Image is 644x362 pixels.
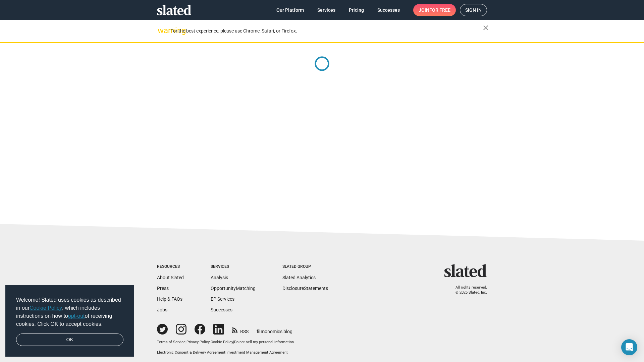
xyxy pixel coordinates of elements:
[185,340,186,344] span: |
[157,340,185,344] a: Terms of Service
[413,4,456,16] a: Joinfor free
[282,264,328,269] div: Slated Group
[211,286,256,291] a: OpportunityMatching
[232,324,249,335] a: RSS
[5,285,134,357] div: cookieconsent
[157,296,182,302] a: Help & FAQs
[448,285,487,295] p: All rights reserved. © 2025 Slated, Inc.
[211,296,234,302] a: EP Services
[210,340,211,344] span: |
[465,4,482,16] span: Sign in
[157,350,225,355] a: Electronic Consent & Delivery Agreement
[429,4,450,16] span: for free
[343,4,369,16] a: Pricing
[68,313,85,319] a: opt-out
[257,323,292,335] a: filmonomics blog
[372,4,405,16] a: Successes
[157,264,184,269] div: Resources
[234,340,294,345] button: Do not sell my personal information
[349,4,364,16] span: Pricing
[621,339,637,355] div: Open Intercom Messenger
[157,286,169,291] a: Press
[233,340,234,344] span: |
[377,4,400,16] span: Successes
[317,4,335,16] span: Services
[157,275,184,280] a: About Slated
[30,305,62,311] a: Cookie Policy
[211,307,232,312] a: Successes
[257,329,265,334] span: film
[419,4,450,16] span: Join
[211,264,256,269] div: Services
[211,340,233,344] a: Cookie Policy
[271,4,309,16] a: Our Platform
[312,4,341,16] a: Services
[276,4,304,16] span: Our Platform
[170,26,483,36] div: For the best experience, please use Chrome, Safari, or Firefox.
[282,286,328,291] a: DisclosureStatements
[282,275,316,280] a: Slated Analytics
[186,340,210,344] a: Privacy Policy
[16,334,123,346] a: dismiss cookie message
[460,4,487,16] a: Sign in
[16,296,123,328] span: Welcome! Slated uses cookies as described in our , which includes instructions on how to of recei...
[482,24,490,32] mat-icon: close
[225,350,226,355] span: |
[158,26,166,35] mat-icon: warning
[226,350,288,355] a: Investment Management Agreement
[157,307,167,312] a: Jobs
[211,275,228,280] a: Analysis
